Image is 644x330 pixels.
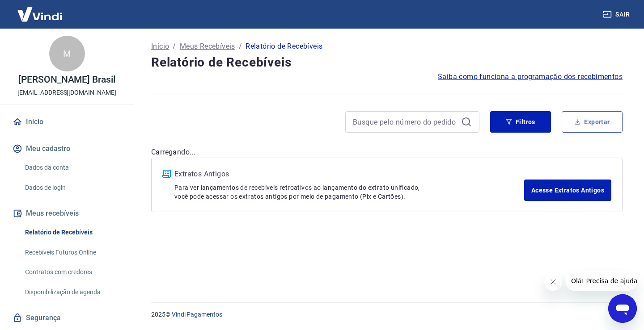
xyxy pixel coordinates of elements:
a: Acesse Extratos Antigos [524,180,611,201]
iframe: Mensagem da empresa [566,271,637,291]
a: Vindi Pagamentos [172,311,222,318]
p: / [239,41,242,52]
p: 2025 © [151,310,623,319]
a: Saiba como funciona a programação dos recebimentos [438,71,623,82]
iframe: Botão para abrir a janela de mensagens [608,294,637,323]
p: [PERSON_NAME] Brasil [18,75,115,84]
a: Contratos com credores [21,263,123,281]
iframe: Fechar mensagem [544,273,562,291]
input: Busque pelo número do pedido [353,115,458,129]
a: Disponibilização de agenda [21,283,123,301]
button: Meus recebíveis [11,204,123,223]
a: Relatório de Recebíveis [21,223,123,242]
a: Meus Recebíveis [180,41,235,52]
p: [EMAIL_ADDRESS][DOMAIN_NAME] [17,88,116,97]
h4: Relatório de Recebíveis [151,54,623,71]
p: Carregando... [151,147,623,158]
img: ícone [162,170,171,178]
p: Relatório de Recebíveis [246,41,322,52]
a: Dados da conta [21,159,123,177]
a: Início [11,112,123,132]
a: Dados de login [21,179,123,197]
p: / [173,41,176,52]
p: Para ver lançamentos de recebíveis retroativos ao lançamento do extrato unificado, você pode aces... [174,183,524,201]
button: Sair [601,6,633,23]
div: M [49,36,85,71]
button: Filtros [490,111,551,133]
p: Extratos Antigos [174,169,524,180]
button: Exportar [562,111,623,133]
span: Olá! Precisa de ajuda? [5,6,75,13]
img: Vindi [11,0,69,28]
a: Início [151,41,169,52]
a: Segurança [11,308,123,328]
button: Meu cadastro [11,139,123,159]
a: Recebíveis Futuros Online [21,243,123,262]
